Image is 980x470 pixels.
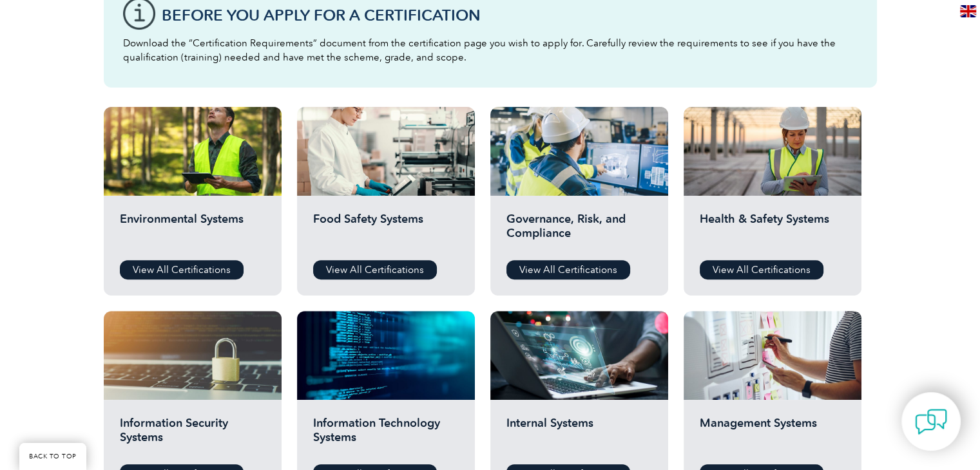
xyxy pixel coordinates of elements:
[915,406,947,438] img: contact-chat.png
[120,416,265,455] h2: Information Security Systems
[313,260,437,279] a: View All Certifications
[960,5,976,17] img: en
[123,36,858,64] p: Download the “Certification Requirements” document from the certification page you wish to apply ...
[700,416,845,455] h2: Management Systems
[700,260,823,279] a: View All Certifications
[19,443,86,470] a: BACK TO TOP
[313,212,459,250] h2: Food Safety Systems
[120,212,265,250] h2: Environmental Systems
[506,212,652,250] h2: Governance, Risk, and Compliance
[313,416,459,455] h2: Information Technology Systems
[506,416,652,455] h2: Internal Systems
[700,212,845,250] h2: Health & Safety Systems
[162,7,858,23] h3: Before You Apply For a Certification
[120,260,244,279] a: View All Certifications
[506,260,630,279] a: View All Certifications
